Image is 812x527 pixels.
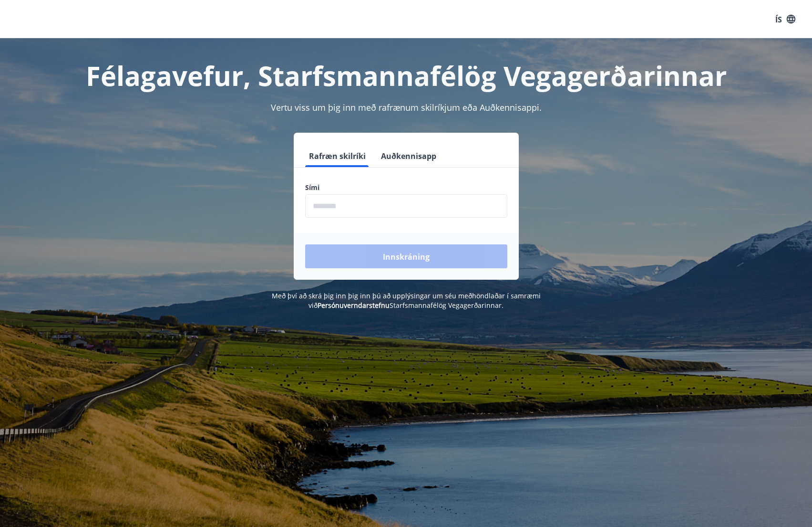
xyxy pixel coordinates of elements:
font: Auðkennisapp [381,151,436,161]
font: Sími [305,183,319,192]
a: Persónuverndarstefnu [318,301,390,310]
font: Vertu viss um þig inn með rafrænum skilríkjum eða Auðkennisappi. [271,102,542,113]
button: ÍS [770,10,801,28]
font: Félagavefur, Starfsmannafélög Vegagerðarinnar [86,57,727,94]
font: Rafræn skilríki [309,151,366,161]
font: Starfsmannafélög Vegagerðarinnar. [390,301,504,310]
font: ÍS [775,14,782,24]
font: Með því að skrá þig inn þig inn þú að upplýsingar um séu meðhöndlaðar í samræmi við [272,291,541,310]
